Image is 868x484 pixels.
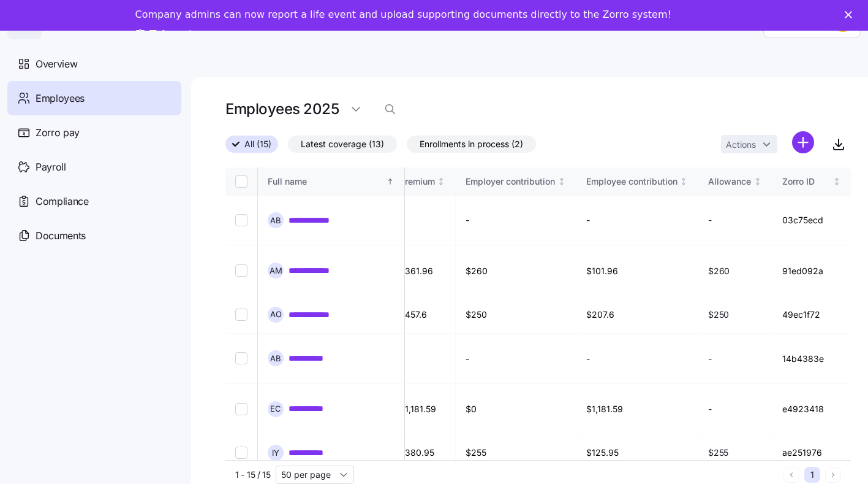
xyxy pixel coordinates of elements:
[708,265,730,277] span: $260
[576,246,699,296] td: $101.96
[135,9,671,21] div: Company admins can now report a life event and upload supporting documents directly to the Zorro ...
[7,150,181,184] a: Payroll
[235,309,247,321] input: Select record 3
[235,403,247,415] input: Select record 5
[679,177,688,186] div: Not sorted
[845,11,857,18] div: Close
[268,175,384,188] div: Full name
[225,99,339,118] h1: Employees 2025
[235,469,271,481] span: 1 - 15 / 15
[36,56,77,72] span: Overview
[390,296,456,334] td: $457.6
[399,175,435,188] div: Premium
[390,334,456,384] td: -
[36,125,80,140] span: Zorro pay
[456,434,576,472] td: $255
[258,167,405,196] th: Full nameSorted ascending
[386,177,394,186] div: Sorted ascending
[456,384,576,434] td: $0
[235,175,247,188] input: Select all records
[576,434,699,472] td: $125.95
[825,467,841,483] button: Next page
[576,196,699,246] td: -
[772,196,851,246] td: 03c75ecd
[753,177,762,186] div: Not sorted
[7,115,181,150] a: Zorro pay
[726,140,756,149] span: Actions
[36,159,66,175] span: Payroll
[792,131,814,153] svg: add icon
[708,309,729,321] span: $250
[420,136,523,152] span: Enrollments in process (2)
[576,296,699,334] td: $207.6
[7,81,181,115] a: Employees
[7,184,181,218] a: Compliance
[557,177,566,186] div: Not sorted
[437,177,445,186] div: Not sorted
[390,246,456,296] td: $361.96
[235,264,247,277] input: Select record 2
[708,353,712,365] span: -
[772,296,851,334] td: 49ec1f72
[270,217,281,225] span: A B
[456,246,576,296] td: $260
[708,447,728,459] span: $255
[772,434,851,472] td: ae251976
[782,175,831,188] div: Zorro ID
[698,167,772,196] th: AllowanceNot sorted
[390,434,456,472] td: $380.95
[7,47,181,81] a: Overview
[772,384,851,434] td: e4923418
[270,355,281,363] span: A B
[36,228,86,244] span: Documents
[235,352,247,364] input: Select record 4
[772,167,851,196] th: Zorro IDNot sorted
[135,28,212,42] a: Take a tour
[390,384,456,434] td: $1,181.59
[7,218,181,253] a: Documents
[301,136,384,152] span: Latest coverage (13)
[270,267,282,275] span: A M
[36,194,89,209] span: Compliance
[272,449,279,457] span: I Y
[244,136,271,152] span: All (15)
[456,296,576,334] td: $250
[721,135,777,153] button: Actions
[576,334,699,384] td: -
[586,175,677,188] div: Employee contribution
[708,403,712,415] span: -
[270,310,282,318] span: A O
[772,334,851,384] td: 14b4383e
[772,246,851,296] td: 91ed092a
[456,334,576,384] td: -
[390,196,456,246] td: -
[832,177,841,186] div: Not sorted
[466,175,555,188] div: Employer contribution
[783,467,799,483] button: Previous page
[576,384,699,434] td: $1,181.59
[235,214,247,226] input: Select record 1
[390,167,456,196] th: PremiumNot sorted
[456,196,576,246] td: -
[804,467,820,483] button: 1
[708,175,751,188] div: Allowance
[456,167,576,196] th: Employer contributionNot sorted
[36,91,85,106] span: Employees
[270,405,281,413] span: E C
[235,447,247,459] input: Select record 6
[708,214,712,226] span: -
[576,167,699,196] th: Employee contributionNot sorted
